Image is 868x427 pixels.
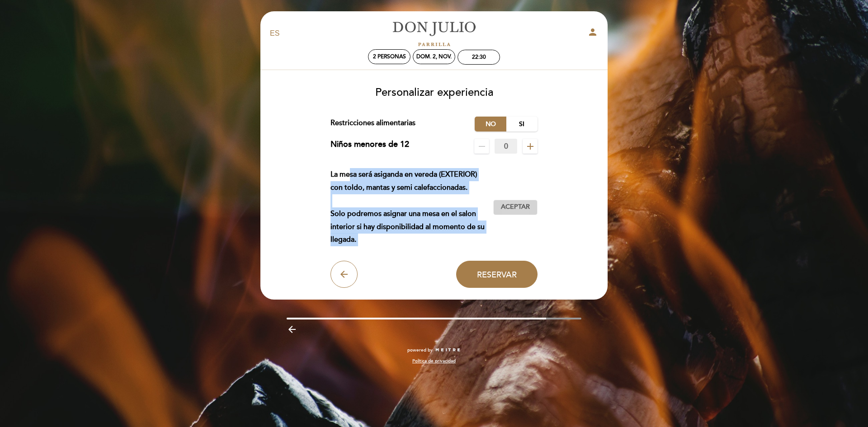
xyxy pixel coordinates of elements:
[407,347,461,353] a: powered by
[330,139,409,154] div: Niños menores de 12
[587,27,598,41] button: person
[493,200,538,215] button: Aceptar
[339,269,349,280] i: arrow_back
[287,324,297,335] i: arrow_backward
[477,269,517,279] span: Reservar
[456,261,538,288] button: Reservar
[416,53,452,60] div: dom. 2, nov.
[525,141,536,152] i: add
[375,86,493,99] span: Personalizar experiencia
[377,21,491,46] a: [PERSON_NAME]
[407,347,433,353] span: powered by
[412,358,456,364] a: Política de privacidad
[475,117,506,131] label: No
[435,348,461,352] img: MEITRE
[330,261,358,288] button: arrow_back
[476,141,487,152] i: remove
[587,27,598,38] i: person
[501,202,530,212] span: Aceptar
[506,117,538,131] label: Si
[373,53,406,60] span: 2 personas
[330,117,475,131] div: Restricciones alimentarias
[330,168,494,246] div: La mesa será asiganda en vereda (EXTERIOR) con toldo, mantas y semi calefaccionadas. Solo podremo...
[472,54,486,61] div: 22:30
